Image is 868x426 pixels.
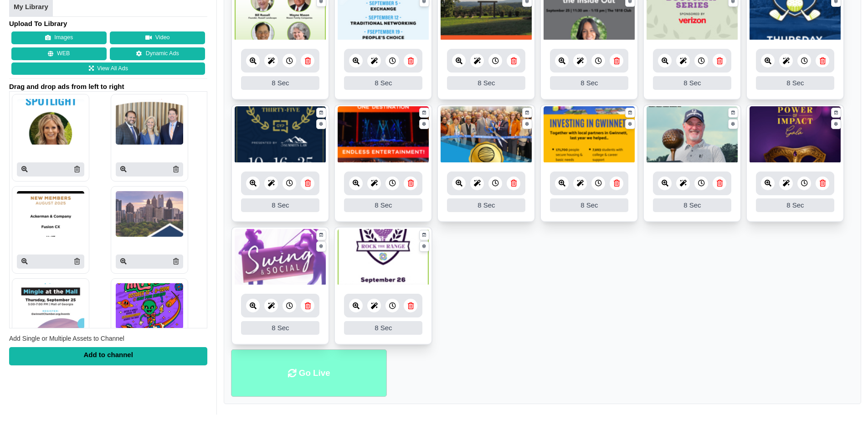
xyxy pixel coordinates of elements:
div: Add to channel [9,347,207,365]
a: Dynamic Ads [110,47,205,60]
img: P250x250 image processing20250829 996236 cc2fbt [17,283,84,329]
div: 8 Sec [653,76,731,90]
img: 4.659 mb [235,229,326,286]
li: Go Live [231,349,387,397]
div: 8 Sec [550,198,628,212]
h4: Upload To Library [9,19,207,28]
img: 11.268 mb [647,106,738,163]
img: 3.083 mb [441,106,532,163]
img: P250x250 image processing20250829 996236 1lkt3j1 [116,283,183,329]
span: Add Single or Multiple Assets to Channel [9,335,124,342]
div: 8 Sec [447,76,525,90]
img: P250x250 image processing20250902 996236 h4m1yf [116,191,183,237]
div: 8 Sec [241,321,319,335]
img: P250x250 image processing20250905 996236 4a58js [17,191,84,237]
div: 8 Sec [550,76,628,90]
a: View All Ads [11,62,205,75]
div: 8 Sec [344,321,422,335]
div: 8 Sec [653,198,731,212]
div: 8 Sec [344,198,422,212]
img: 1940.774 kb [338,229,429,286]
div: 8 Sec [344,76,422,90]
button: Images [11,31,107,44]
div: 8 Sec [241,76,319,90]
iframe: Chat Widget [822,382,868,426]
img: 8.367 mb [338,106,429,163]
img: P250x250 image processing20250905 996236 1m5yy1w [116,99,183,145]
div: 8 Sec [756,76,834,90]
button: Video [110,31,205,44]
button: WEB [11,47,107,60]
div: 8 Sec [241,198,319,212]
img: 376.855 kb [235,106,326,163]
img: 2.226 mb [750,106,841,163]
img: 3.994 mb [544,106,635,163]
div: 8 Sec [447,198,525,212]
img: P250x250 image processing20250908 996236 vcst9o [17,99,84,145]
span: Drag and drop ads from left to right [9,82,207,91]
div: 8 Sec [756,198,834,212]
